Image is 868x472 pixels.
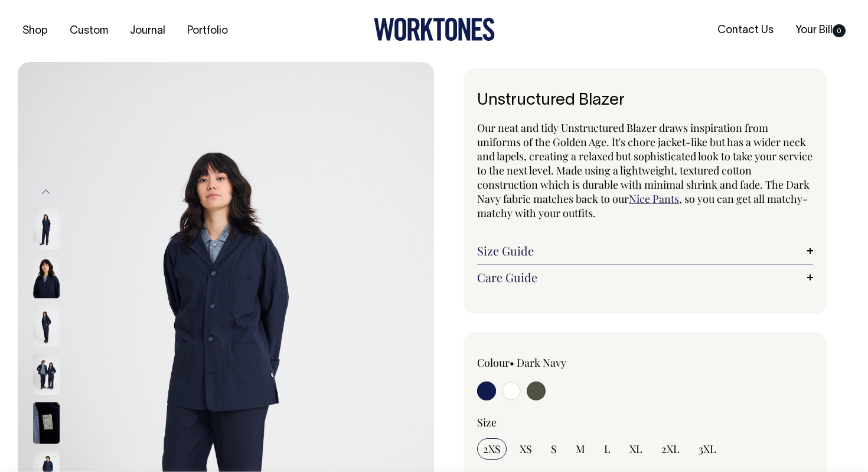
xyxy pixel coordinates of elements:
[570,438,591,460] input: M
[576,442,585,456] span: M
[598,438,616,460] input: L
[33,306,60,347] img: dark-navy
[477,270,813,285] a: Care Guide
[514,438,538,460] input: XS
[65,21,113,41] a: Custom
[791,21,850,40] a: Your Bill0
[699,442,716,456] span: 3XL
[624,438,648,460] input: XL
[517,355,566,370] label: Dark Navy
[477,244,813,258] a: Size Guide
[661,442,680,456] span: 2XL
[477,355,612,370] div: Colour
[182,21,233,41] a: Portfolio
[713,21,778,40] a: Contact Us
[477,192,808,220] span: , so you can get all matchy-matchy with your outfits.
[604,442,611,456] span: L
[510,355,514,370] span: •
[33,403,60,444] img: dark-navy
[551,442,557,456] span: S
[693,438,722,460] input: 3XL
[520,442,532,456] span: XS
[833,24,846,37] span: 0
[477,415,813,429] div: Size
[125,21,170,41] a: Journal
[477,92,813,110] h1: Unstructured Blazer
[18,21,53,41] a: Shop
[477,121,812,206] span: Our neat and tidy Unstructured Blazer draws inspiration from uniforms of the Golden Age. It's cho...
[33,257,60,299] img: dark-navy
[33,354,60,396] img: dark-navy
[477,438,507,460] input: 2XS
[33,209,60,250] img: dark-navy
[483,442,501,456] span: 2XS
[629,192,679,206] a: Nice Pants
[37,179,55,205] button: Previous
[629,442,642,456] span: XL
[545,438,563,460] input: S
[655,438,686,460] input: 2XL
